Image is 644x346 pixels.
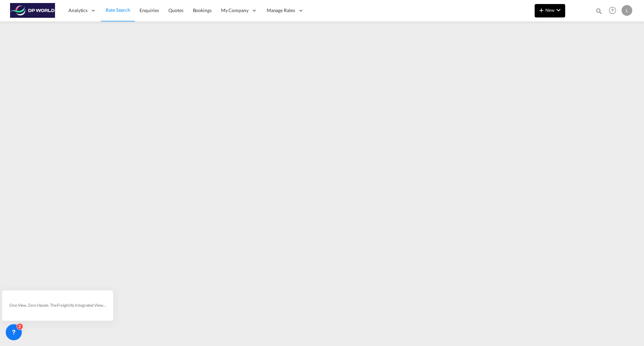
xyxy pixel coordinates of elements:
[607,5,618,16] span: Help
[106,7,130,13] span: Rate Search
[10,3,55,18] img: c08ca190194411f088ed0f3ba295208c.png
[535,4,565,17] button: icon-plus 400-fgNewicon-chevron-down
[537,7,562,13] span: New
[68,7,88,14] span: Analytics
[221,7,249,14] span: My Company
[622,5,632,16] div: L
[595,7,603,17] div: icon-magnify
[267,7,295,14] span: Manage Rates
[537,6,545,14] md-icon: icon-plus 400-fg
[595,7,603,15] md-icon: icon-magnify
[554,6,562,14] md-icon: icon-chevron-down
[168,7,183,13] span: Quotes
[140,7,159,13] span: Enquiries
[607,5,622,17] div: Help
[193,7,212,13] span: Bookings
